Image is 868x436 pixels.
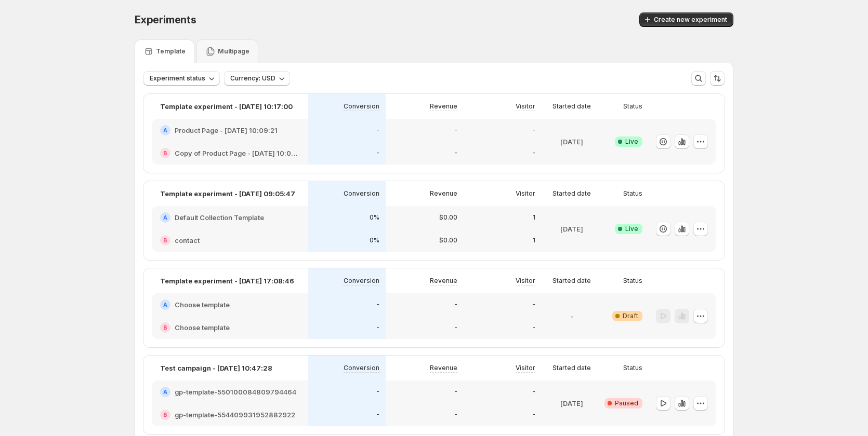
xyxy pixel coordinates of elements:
[344,189,379,198] p: Conversion
[560,224,583,234] p: [DATE]
[163,302,167,308] h2: A
[454,126,457,134] p: -
[623,189,642,198] p: Status
[143,71,220,86] button: Experiment status
[533,236,535,244] p: 1
[454,301,457,309] p: -
[370,236,379,244] p: 0%
[163,237,167,243] h2: B
[553,277,591,285] p: Started date
[516,102,535,111] p: Visitor
[553,364,591,372] p: Started date
[163,412,167,418] h2: B
[376,411,379,419] p: -
[532,149,535,157] p: -
[370,213,379,222] p: 0%
[553,102,591,111] p: Started date
[175,235,200,246] h2: contact
[175,148,299,158] h2: Copy of Product Page - [DATE] 10:09:21
[163,214,167,221] h2: A
[516,277,535,285] p: Visitor
[532,411,535,419] p: -
[710,71,725,86] button: Sort the results
[163,127,167,133] h2: A
[625,138,638,146] span: Live
[623,364,642,372] p: Status
[175,387,296,397] h2: gp-template-550100084809794464
[516,189,535,198] p: Visitor
[430,189,457,198] p: Revenue
[376,301,379,309] p: -
[454,323,457,332] p: -
[156,47,186,56] p: Template
[532,323,535,332] p: -
[623,312,638,320] span: Draft
[135,13,196,26] span: Experiments
[218,47,249,56] p: Multipage
[376,388,379,396] p: -
[454,411,457,419] p: -
[160,188,295,199] p: Template experiment - [DATE] 09:05:47
[625,225,638,233] span: Live
[175,212,264,223] h2: Default Collection Template
[439,236,457,244] p: $0.00
[175,322,230,333] h2: Choose template
[175,125,278,135] h2: Product Page - [DATE] 10:09:21
[532,126,535,134] p: -
[454,149,457,157] p: -
[516,364,535,372] p: Visitor
[532,388,535,396] p: -
[533,213,535,222] p: 1
[175,410,295,420] h2: gp-template-554409931952882922
[175,299,230,310] h2: Choose template
[654,16,727,24] span: Create new experiment
[615,399,638,407] span: Paused
[560,398,583,408] p: [DATE]
[376,149,379,157] p: -
[344,277,379,285] p: Conversion
[230,74,275,83] span: Currency: USD
[344,364,379,372] p: Conversion
[150,74,205,83] span: Experiment status
[623,277,642,285] p: Status
[454,388,457,396] p: -
[570,311,573,321] p: -
[439,213,457,222] p: $0.00
[430,364,457,372] p: Revenue
[376,126,379,134] p: -
[163,324,167,331] h2: B
[623,102,642,111] p: Status
[163,150,167,156] h2: B
[430,277,457,285] p: Revenue
[560,137,583,147] p: [DATE]
[160,363,272,373] p: Test campaign - [DATE] 10:47:28
[163,389,167,395] h2: A
[553,189,591,198] p: Started date
[639,12,733,27] button: Create new experiment
[376,323,379,332] p: -
[344,102,379,111] p: Conversion
[532,301,535,309] p: -
[160,101,293,112] p: Template experiment - [DATE] 10:17:00
[160,276,294,286] p: Template experiment - [DATE] 17:08:46
[430,102,457,111] p: Revenue
[224,71,290,86] button: Currency: USD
